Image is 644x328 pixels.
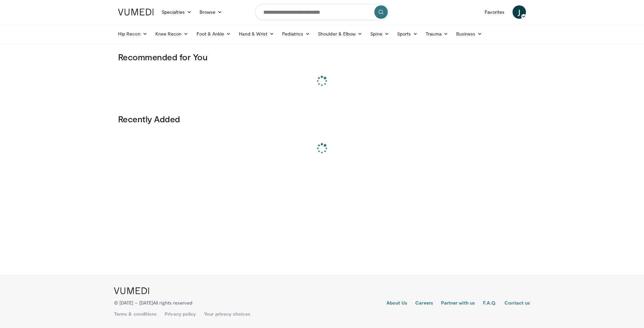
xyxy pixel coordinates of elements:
[193,27,235,41] a: Foot & Ankle
[118,114,526,124] h3: Recently Added
[415,300,433,308] a: Careers
[196,5,226,19] a: Browse
[118,9,154,15] img: VuMedi Logo
[114,311,157,317] a: Terms & conditions
[118,52,526,62] h3: Recommended for You
[204,311,250,317] a: Your privacy choices
[158,5,196,19] a: Specialties
[235,27,278,41] a: Hand & Wrist
[114,27,151,41] a: Hip Recon
[165,311,196,317] a: Privacy policy
[151,27,193,41] a: Knee Recon
[386,300,408,308] a: About Us
[278,27,314,41] a: Pediatrics
[393,27,422,41] a: Sports
[314,27,366,41] a: Shoulder & Elbow
[481,5,508,19] a: Favorites
[366,27,393,41] a: Spine
[441,300,475,308] a: Partner with us
[483,300,496,308] a: F.A.Q.
[504,300,530,308] a: Contact us
[513,5,526,19] a: J
[422,27,452,41] a: Trauma
[452,27,486,41] a: Business
[153,300,192,306] span: All rights reserved
[255,4,389,20] input: Search topics, interventions
[114,300,193,306] p: © [DATE] – [DATE]
[114,287,149,294] img: VuMedi Logo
